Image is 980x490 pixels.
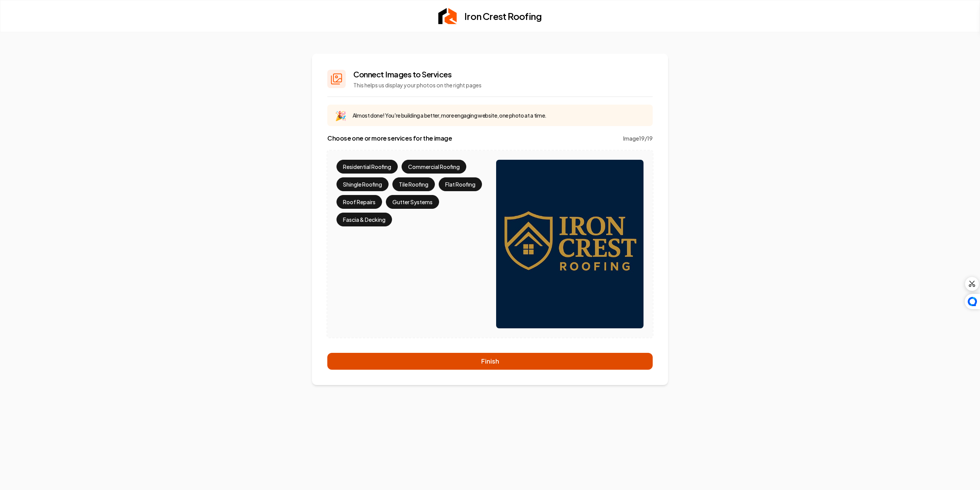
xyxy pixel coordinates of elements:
p: This helps us display your photos on the right pages [353,81,482,89]
button: Roof Repairs [336,195,382,209]
button: Gutter Systems [386,195,439,209]
h2: Iron Crest Roofing [464,10,542,22]
button: Residential Roofing [336,160,398,174]
button: Shingle Roofing [336,177,389,191]
label: Choose one or more services for the image [327,134,452,143]
p: Almost done! You're building a better, more engaging website, one photo at a time. [353,111,547,119]
span: 🎉 [335,109,346,121]
button: Finish [327,353,653,370]
h2: Connect Images to Services [353,69,482,80]
button: Commercial Roofing [402,160,466,174]
img: Current Image [496,160,644,328]
img: Rebolt Logo [438,8,457,24]
button: Tile Roofing [392,177,435,191]
span: Image 19 / 19 [623,134,653,142]
button: Fascia & Decking [336,213,392,226]
button: Flat Roofing [439,177,482,191]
